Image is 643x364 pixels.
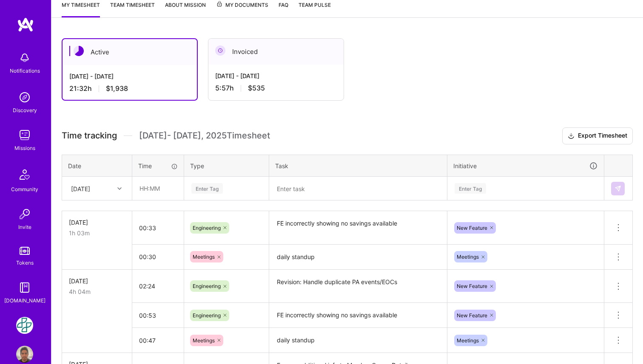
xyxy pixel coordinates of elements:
div: Invoiced [208,39,344,65]
span: Meetings [457,254,479,260]
span: My Documents [216,0,268,10]
img: Community [14,164,35,185]
span: [DATE] - [DATE] , 2025 Timesheet [139,130,270,141]
div: [DATE] [69,218,125,227]
div: [DATE] - [DATE] [69,72,190,81]
a: My Documents [216,0,268,17]
div: 21:32 h [69,84,190,93]
img: Invoiced [215,45,225,56]
textarea: daily standup [270,245,446,269]
i: icon Chevron [117,186,122,191]
div: [DATE] [69,277,125,285]
img: guide book [16,279,33,296]
img: Active [74,46,84,56]
div: [DOMAIN_NAME] [4,296,46,305]
div: Missions [14,144,35,152]
a: My timesheet [62,0,100,17]
th: Date [62,155,132,177]
span: Engineering [193,283,221,289]
img: tokens [20,247,30,255]
a: FAQ [279,0,288,17]
div: 4h 04m [69,287,125,296]
textarea: daily standup [270,329,446,352]
img: Submit [615,185,621,192]
img: discovery [16,89,33,106]
div: Enter Tag [455,182,486,195]
th: Type [184,155,269,177]
div: Tokens [16,258,34,267]
button: Export Timesheet [562,127,633,144]
div: Enter Tag [191,182,223,195]
span: New Feature [457,283,487,289]
div: Notifications [10,66,40,75]
div: Discovery [13,106,37,115]
img: teamwork [16,127,33,144]
div: Community [11,185,38,194]
input: HH:MM [132,329,184,352]
div: [DATE] [71,184,90,193]
img: bell [16,49,33,66]
input: HH:MM [132,245,184,268]
span: $1,938 [106,84,128,93]
span: New Feature [457,225,487,231]
span: Team Pulse [299,2,331,8]
textarea: FE incorrectly showing no savings available [270,212,446,244]
img: User Avatar [16,346,33,363]
a: Team timesheet [110,0,155,17]
span: Engineering [193,225,221,231]
div: Initiative [453,161,598,171]
i: icon Download [568,132,575,141]
img: logo [17,17,34,32]
div: 5:57 h [215,84,337,93]
span: Meetings [457,337,479,344]
div: 1h 03m [69,229,125,237]
span: Engineering [193,312,221,319]
a: Team Pulse [299,0,331,17]
textarea: Revision: Handle duplicate PA events/EOCs [270,271,446,302]
div: Time [138,161,178,170]
span: Time tracking [62,130,117,141]
a: User Avatar [14,346,35,363]
input: HH:MM [133,177,183,200]
span: Meetings [193,254,215,260]
a: About Mission [165,0,206,17]
span: $535 [248,84,265,93]
textarea: FE incorrectly showing no savings available [270,304,446,327]
img: Counter Health: Team for Counter Health [16,317,33,334]
span: Meetings [193,337,215,344]
input: HH:MM [132,217,184,239]
div: Active [63,39,197,65]
input: HH:MM [132,304,184,327]
div: [DATE] - [DATE] [215,71,337,80]
span: New Feature [457,312,487,319]
th: Task [269,155,447,177]
a: Counter Health: Team for Counter Health [14,317,35,334]
div: Invite [18,223,31,231]
input: HH:MM [132,275,184,297]
img: Invite [16,206,33,223]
